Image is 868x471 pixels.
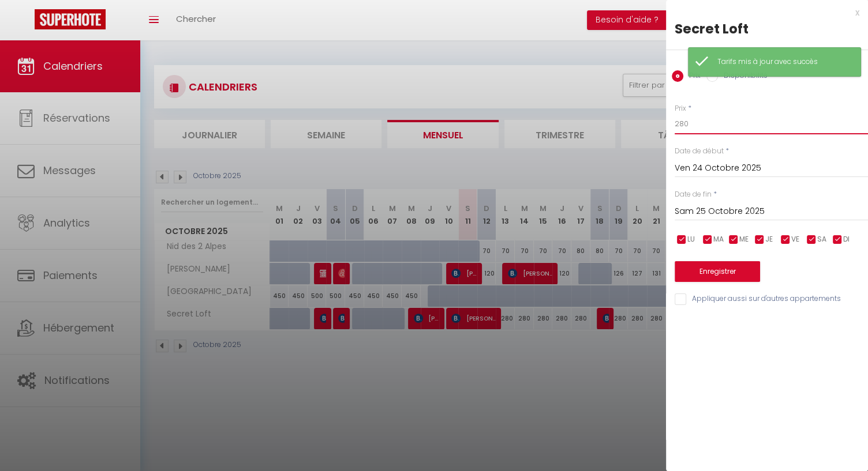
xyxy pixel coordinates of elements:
[675,261,760,282] button: Enregistrer
[791,234,799,245] span: VE
[675,189,712,200] label: Date de fin
[675,103,686,114] label: Prix
[683,70,701,83] label: Prix
[843,234,850,245] span: DI
[765,234,773,245] span: JE
[739,234,749,245] span: ME
[675,146,724,157] label: Date de début
[687,234,695,245] span: LU
[713,234,724,245] span: MA
[675,20,859,38] div: Secret Loft
[666,6,859,20] div: x
[817,234,826,245] span: SA
[717,56,849,67] div: Tarifs mis à jour avec succès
